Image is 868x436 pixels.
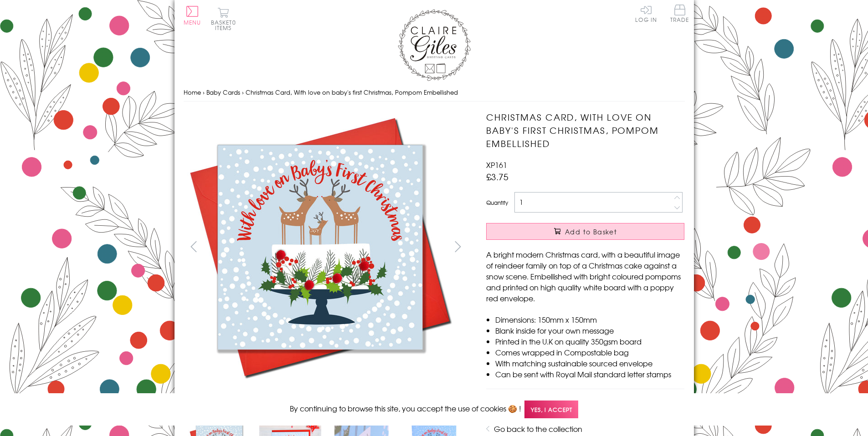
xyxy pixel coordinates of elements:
[670,5,689,22] span: Trade
[495,325,684,336] li: Blank inside for your own message
[184,18,201,26] span: Menu
[184,88,201,96] a: Home
[206,88,240,96] a: Baby Cards
[203,88,205,96] span: ›
[495,347,684,358] li: Comes wrapped in Compostable bag
[635,5,657,22] a: Log In
[486,223,684,240] button: Add to Basket
[670,5,689,24] a: Trade
[494,423,582,434] a: Go back to the collection
[495,336,684,347] li: Printed in the U.K on quality 350gsm board
[468,111,741,384] img: Christmas Card, With love on baby's first Christmas, Pompom Embellished
[524,401,578,418] span: Yes, I accept
[242,88,244,96] span: ›
[183,111,457,384] img: Christmas Card, With love on baby's first Christmas, Pompom Embellished
[211,7,236,30] button: Basket0 items
[486,249,684,304] p: A bright modern Christmas card, with a beautiful image of reindeer family on top of a Christmas c...
[486,170,508,183] span: £3.75
[398,9,471,81] img: Claire Giles Greetings Cards
[246,88,458,96] span: Christmas Card, With love on baby's first Christmas, Pompom Embellished
[486,198,508,207] label: Quantity
[486,111,684,150] h1: Christmas Card, With love on baby's first Christmas, Pompom Embellished
[495,314,684,325] li: Dimensions: 150mm x 150mm
[184,83,685,102] nav: breadcrumbs
[215,18,236,32] span: 0 items
[495,358,684,369] li: With matching sustainable sourced envelope
[184,236,204,257] button: prev
[447,236,468,257] button: next
[565,227,617,236] span: Add to Basket
[495,369,684,380] li: Can be sent with Royal Mail standard letter stamps
[184,6,201,25] button: Menu
[486,159,507,170] span: XP161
